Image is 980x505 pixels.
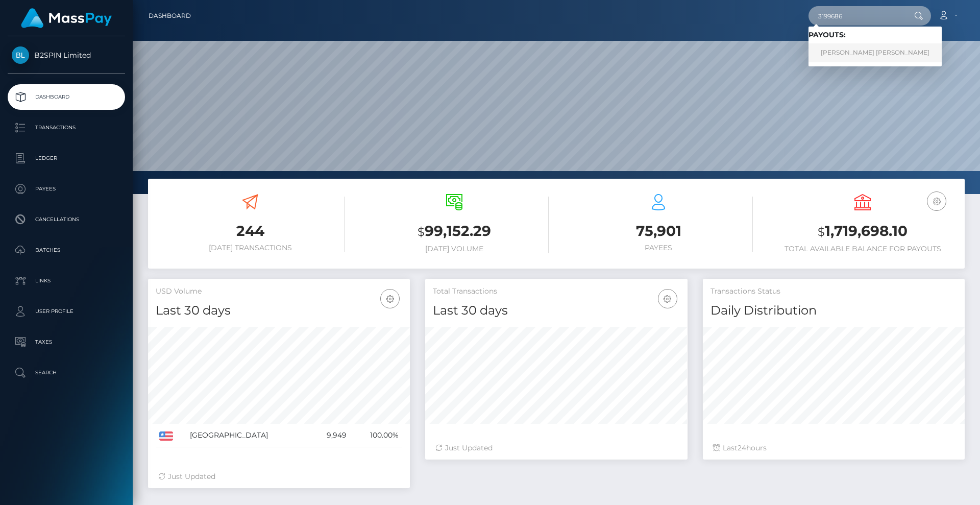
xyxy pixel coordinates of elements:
[360,221,549,242] h3: 99,152.29
[159,431,173,441] img: US.png
[156,302,402,320] h4: Last 30 days
[12,181,121,197] p: Payees
[12,120,121,135] p: Transactions
[433,302,679,320] h4: Last 30 days
[12,151,121,166] p: Ledger
[311,424,350,447] td: 9,949
[738,443,746,452] span: 24
[8,207,125,232] a: Cancellations
[12,365,121,380] p: Search
[8,146,125,171] a: Ledger
[710,286,957,297] h5: Transactions Status
[433,286,679,297] h5: Total Transactions
[12,304,121,319] p: User Profile
[713,443,954,453] div: Last hours
[418,225,425,239] small: $
[564,244,753,252] h6: Payees
[12,243,121,258] p: Batches
[156,244,345,252] h6: [DATE] Transactions
[808,31,942,39] h6: Payouts:
[808,43,942,62] a: [PERSON_NAME] [PERSON_NAME]
[149,5,191,27] a: Dashboard
[435,443,677,453] div: Just Updated
[12,273,121,288] p: Links
[360,245,549,253] h6: [DATE] Volume
[768,221,957,242] h3: 1,719,698.10
[186,424,311,447] td: [GEOGRAPHIC_DATA]
[8,237,125,263] a: Batches
[818,225,825,239] small: $
[12,212,121,227] p: Cancellations
[158,471,400,482] div: Just Updated
[350,424,402,447] td: 100.00%
[8,268,125,294] a: Links
[8,329,125,355] a: Taxes
[8,360,125,386] a: Search
[8,51,125,60] span: B2SPIN Limited
[21,8,112,28] img: MassPay Logo
[808,6,904,26] input: Search...
[710,302,957,320] h4: Daily Distribution
[12,89,121,105] p: Dashboard
[12,334,121,350] p: Taxes
[8,176,125,202] a: Payees
[156,286,402,297] h5: USD Volume
[8,299,125,324] a: User Profile
[768,245,957,253] h6: Total Available Balance for Payouts
[8,84,125,110] a: Dashboard
[564,221,753,241] h3: 75,901
[156,221,345,241] h3: 244
[12,46,29,64] img: B2SPIN Limited
[8,115,125,140] a: Transactions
